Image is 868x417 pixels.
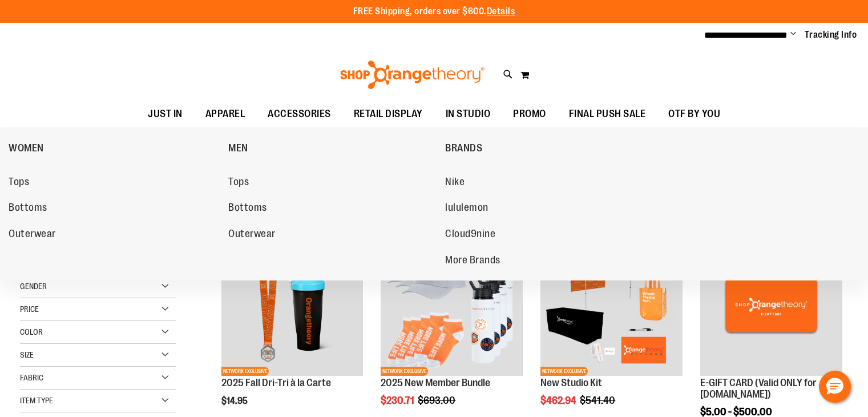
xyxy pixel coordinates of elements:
[9,202,47,216] span: Bottoms
[540,367,588,376] span: NETWORK EXCLUSIVE
[20,350,34,359] span: Size
[381,234,523,376] img: 2025 New Member Bundle
[20,282,47,291] span: Gender
[381,234,523,378] a: 2025 New Member BundleNEWNETWORK EXCLUSIVE
[513,101,546,127] span: PROMO
[445,228,495,242] span: Cloud9nine
[221,234,364,376] img: 2025 Fall Dri-Tri à la Carte
[228,176,249,190] span: Tops
[569,101,646,127] span: FINAL PUSH SALE
[221,234,364,378] a: 2025 Fall Dri-Tri à la CarteNEWNETWORK EXCLUSIVE
[819,371,851,403] button: Hello, have a question? Let’s chat.
[354,101,423,127] span: RETAIL DISPLAY
[445,254,500,268] span: More Brands
[700,234,842,378] a: E-GIFT CARD (Valid ONLY for ShopOrangetheory.com)NEW
[20,396,53,405] span: Item Type
[228,202,267,216] span: Bottoms
[668,101,720,127] span: OTF BY YOU
[700,377,817,400] a: E-GIFT CARD (Valid ONLY for [DOMAIN_NAME])
[205,101,245,127] span: APPAREL
[381,395,416,406] span: $230.71
[445,176,465,190] span: Nike
[228,133,439,163] a: MEN
[540,377,602,388] a: New Studio Kit
[502,101,558,127] a: PROMO
[540,395,578,406] span: $462.94
[228,228,276,242] span: Outerwear
[445,133,659,163] a: BRANDS
[790,29,796,41] button: Account menu
[148,101,183,127] span: JUST IN
[9,228,56,242] span: Outerwear
[657,101,732,127] a: OTF BY YOU
[558,101,657,127] a: FINAL PUSH SALE
[381,377,490,388] a: 2025 New Member Bundle
[20,373,43,382] span: Fabric
[20,304,39,314] span: Price
[221,396,249,406] span: $14.95
[9,133,223,163] a: WOMEN
[256,101,342,127] a: ACCESSORIES
[580,395,617,406] span: $541.40
[445,202,488,216] span: lululemon
[9,176,29,190] span: Tops
[700,234,842,376] img: E-GIFT CARD (Valid ONLY for ShopOrangetheory.com)
[342,101,434,127] a: RETAIL DISPLAY
[353,5,515,18] p: FREE Shipping, orders over $600.
[805,29,857,41] a: Tracking Info
[221,377,331,388] a: 2025 Fall Dri-Tri à la Carte
[136,101,194,127] a: JUST IN
[540,234,683,378] a: New Studio KitNEWNETWORK EXCLUSIVE
[20,327,43,336] span: Color
[194,101,257,127] a: APPAREL
[228,142,248,157] span: MEN
[381,367,428,376] span: NETWORK EXCLUSIVE
[487,6,515,17] a: Details
[338,61,486,89] img: Shop Orangetheory
[221,367,269,376] span: NETWORK EXCLUSIVE
[418,395,457,406] span: $693.00
[268,101,331,127] span: ACCESSORIES
[540,234,683,376] img: New Studio Kit
[9,142,44,157] span: WOMEN
[445,142,482,157] span: BRANDS
[434,101,502,127] a: IN STUDIO
[446,101,491,127] span: IN STUDIO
